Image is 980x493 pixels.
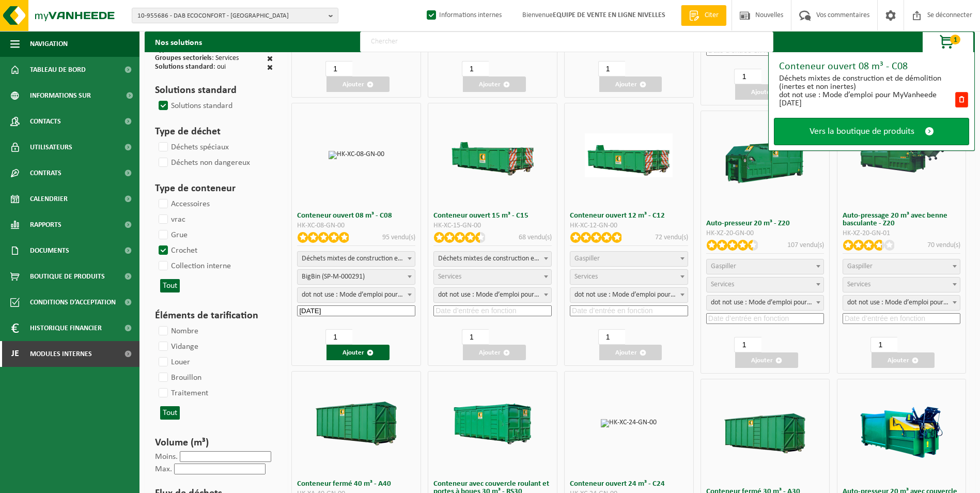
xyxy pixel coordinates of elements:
[843,212,961,227] h3: Auto-pressage 20 m³ avec benne basculante - Z20
[297,222,415,229] div: HK-XC-08-GN-00
[157,140,229,155] label: Déchets spéciaux
[479,349,501,356] font: Ajouter
[434,252,551,266] span: gemengd bouw- en sloopafval (inert en niet inert)
[160,406,180,420] button: Tout
[155,181,273,196] h3: Type de conteneur
[810,126,914,137] span: Vers la boutique de produits
[774,118,969,145] a: Vers la boutique de produits
[615,349,637,356] font: Ajouter
[157,212,185,227] label: vrac
[160,279,180,292] button: Tout
[298,252,415,266] span: gemengd bouw- en sloopafval (inert en niet inert)
[155,453,178,461] label: Moins.
[734,69,761,84] input: 1
[843,230,961,237] div: HK-XZ-20-GN-01
[157,243,197,258] label: Crochet
[950,35,960,44] span: 1
[927,240,960,251] p: 70 vendu(s)
[706,230,825,237] div: HK-XZ-20-GN-00
[843,296,960,310] span: dot not use : Manual voor MyVanheede
[570,305,688,316] input: Date d’entrée en fonction
[325,61,352,76] input: 1
[598,61,625,76] input: 1
[706,295,825,311] span: dot not use : Manual voor MyVanheede
[343,81,364,88] font: Ajouter
[30,186,68,212] span: Calendrier
[10,341,20,367] span: Je
[449,133,537,177] img: HK-XC-15-GN-00
[585,133,673,177] img: HK-XC-12-GN-00
[30,57,86,83] span: Tableau de bord
[462,61,489,76] input: 1
[297,480,415,488] h3: Conteneur fermé 40 m³ - A40
[298,288,415,302] span: dot not use : Manual voor MyVanheede
[30,341,92,367] span: Modules internes
[702,10,721,21] span: Citer
[30,83,119,109] span: Informations sur l’entreprise
[137,8,324,24] span: 10-955686 - DAB ECOCONFORT - [GEOGRAPHIC_DATA]
[343,349,364,356] font: Ajouter
[157,355,190,370] label: Louer
[599,345,662,360] button: Ajouter
[157,323,198,339] label: Nombre
[425,8,502,23] label: Informations internes
[462,329,489,345] input: 1
[30,289,116,315] span: Conditions d’acceptation
[326,345,390,360] button: Ajouter
[157,386,208,401] label: Traitement
[779,91,954,99] div: dot not use : Mode d’emploi pour MyVanheede
[711,263,736,270] span: Gaspiller
[655,232,688,243] p: 72 vendu(s)
[706,220,825,227] h3: Auto-presseur 20 m³ - Z20
[463,345,526,360] button: Ajouter
[157,155,250,171] label: Déchets non dangereux
[706,313,825,324] input: Date d’entrée en fonction
[313,402,400,445] img: HK-XA-40-GN-00
[922,32,974,52] button: 1
[735,84,798,100] button: Ajouter
[787,240,824,251] p: 107 vendu(s)
[843,313,961,324] input: Date d’entrée en fonction
[155,54,212,62] span: Groupes sectoriels
[157,370,201,386] label: Brouillon
[157,227,188,243] label: Grue
[734,337,761,352] input: 1
[157,98,232,114] label: Solutions standard
[30,315,102,341] span: Historique financier
[858,133,945,177] img: HK-XZ-20-GN-01
[30,160,61,186] span: Contrats
[870,337,897,352] input: 1
[30,212,61,238] span: Rapports
[449,402,537,445] img: HK-RS-30-GN-00
[157,258,231,274] label: Collection interne
[329,151,384,159] img: HK-XC-08-GN-00
[155,465,172,473] label: Max.
[721,119,809,207] img: HK-XZ-20-GN-00
[30,31,68,57] span: Navigation
[297,269,415,285] span: BigBin (SP-M-000291)
[570,480,688,488] h3: Conteneur ouvert 24 m³ - C24
[155,124,273,140] h3: Type de déchet
[711,281,734,288] span: Services
[297,287,415,303] span: dot not use : Manual voor MyVanheede
[157,196,210,212] label: Accessoires
[382,232,415,243] p: 95 vendu(s)
[434,288,551,302] span: dot not use : Mode d’emploi pour MyVanheede
[553,11,665,19] strong: EQUIPE DE VENTE EN LIGNE NIVELLES
[779,61,969,72] div: Conteneur ouvert 08 m³ - C08
[858,387,945,475] img: HK-XZ-20-GN-12
[599,76,662,92] button: Ajouter
[779,99,954,107] div: [DATE]
[157,339,198,355] label: Vidange
[751,89,773,96] font: Ajouter
[145,32,212,52] h2: Nos solutions
[570,288,688,302] span: dot not use : Manual voor MyVanheede
[574,273,598,281] span: Services
[297,305,415,316] input: Date d’entrée en fonction
[360,32,773,52] input: Chercher
[30,238,69,264] span: Documents
[847,263,873,270] span: Gaspiller
[479,81,501,88] font: Ajouter
[155,308,273,323] h3: Éléments de tarification
[615,81,637,88] font: Ajouter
